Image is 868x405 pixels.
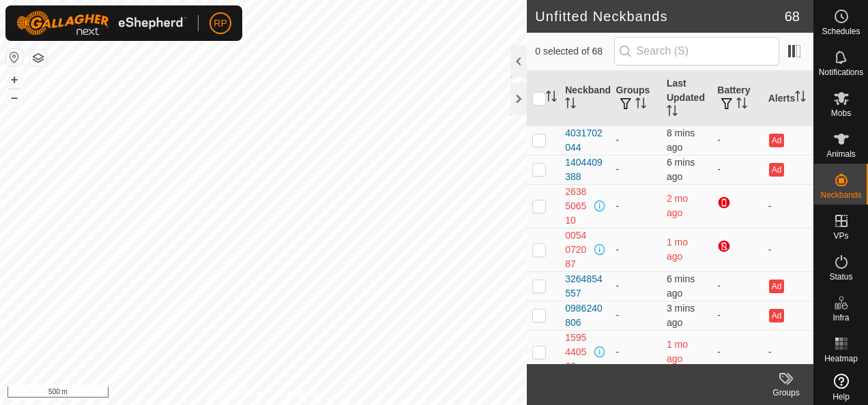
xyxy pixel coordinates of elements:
p-sorticon: Activate to sort [736,100,747,110]
td: - [763,184,813,228]
td: - [611,184,661,228]
span: 19 June 2025, 1:35 pm [667,193,688,218]
td: - [611,228,661,271]
span: Schedules [822,27,860,35]
th: Last Updated [661,71,712,126]
span: 22 July 2025, 2:39 pm [667,339,688,364]
span: 9 Sept 2025, 8:25 am [667,157,695,182]
a: Privacy Policy [209,387,261,400]
div: Groups [759,387,813,399]
button: Map Layers [30,50,46,66]
span: 9 Sept 2025, 8:29 am [667,303,695,328]
th: Alerts [763,71,813,126]
th: Battery [712,71,762,126]
p-sorticon: Activate to sort [635,100,646,110]
span: RP [214,16,227,31]
input: Search (S) [614,37,779,65]
span: Help [833,393,850,401]
span: Status [829,273,852,281]
span: Infra [833,314,849,322]
a: Contact Us [277,387,317,400]
button: – [6,89,23,106]
td: - [611,125,661,155]
span: Mobs [831,109,851,117]
span: 0 selected of 68 [535,44,613,59]
span: Heatmap [824,355,858,363]
p-sorticon: Activate to sort [565,100,576,110]
button: Ad [769,134,784,147]
td: - [763,228,813,271]
span: VPs [833,232,848,240]
td: - [712,125,762,155]
div: 3264854557 [565,272,605,301]
h2: Unfitted Neckbands [535,8,785,25]
div: 0986240806 [565,301,605,330]
span: Animals [826,150,856,158]
td: - [763,330,813,374]
button: Ad [769,309,784,322]
td: - [712,301,762,330]
td: - [611,301,661,330]
div: 0054072087 [565,228,591,271]
p-sorticon: Activate to sort [795,93,806,104]
p-sorticon: Activate to sort [667,107,678,118]
td: - [712,330,762,374]
span: 9 Sept 2025, 8:25 am [667,273,695,299]
div: 1595440562 [565,331,591,374]
span: Notifications [819,68,863,76]
td: - [611,330,661,374]
img: Gallagher Logo [16,11,187,35]
td: - [611,271,661,301]
button: Ad [769,280,784,293]
div: 2638506510 [565,185,591,228]
p-sorticon: Activate to sort [546,93,557,104]
span: 68 [785,6,800,27]
td: - [712,155,762,184]
button: Ad [769,163,784,177]
th: Neckband [560,71,610,126]
td: - [611,155,661,184]
td: - [712,271,762,301]
button: Reset Map [6,49,23,65]
th: Groups [611,71,661,126]
span: Neckbands [820,191,861,199]
div: 4031702044 [565,126,605,155]
span: 9 Sept 2025, 8:24 am [667,127,695,153]
div: 1404409388 [565,155,605,184]
span: 22 July 2025, 9:45 am [667,237,688,262]
button: + [6,72,23,88]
